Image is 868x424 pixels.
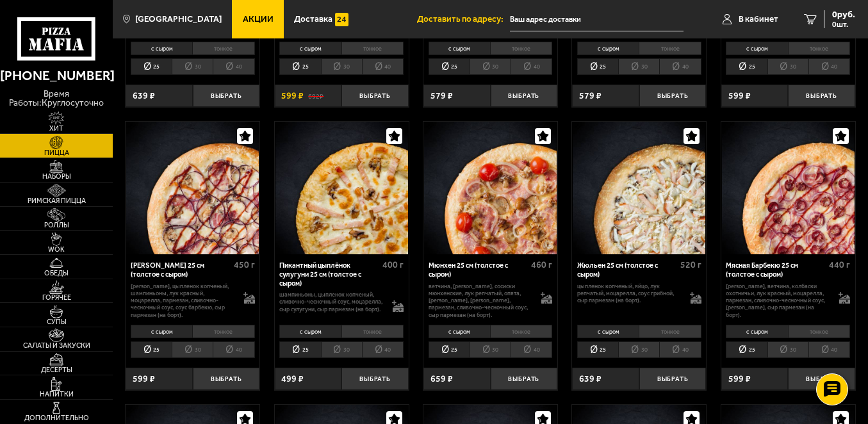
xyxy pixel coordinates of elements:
img: Мюнхен 25 см (толстое с сыром) [424,122,557,254]
span: 659 ₽ [430,375,453,384]
span: 599 ₽ [281,92,304,101]
p: цыпленок копченый, яйцо, лук репчатый, моцарелла, соус грибной, сыр пармезан (на борт). [577,282,681,304]
button: Выбрать [341,368,409,390]
span: 499 ₽ [281,375,304,384]
li: с сыром [726,42,787,55]
button: Выбрать [193,368,260,390]
a: Жюльен 25 см (толстое с сыром) [572,122,706,254]
p: [PERSON_NAME], ветчина, колбаски охотничьи, лук красный, моцарелла, пармезан, сливочно-чесночный ... [726,282,830,318]
span: 579 ₽ [430,92,453,101]
span: 579 ₽ [579,92,602,101]
li: 30 [618,341,659,358]
button: Выбрать [639,85,707,107]
span: В кабинет [739,15,778,24]
li: 30 [321,58,362,75]
li: 25 [577,58,618,75]
button: Выбрать [193,85,260,107]
li: тонкое [192,325,254,338]
li: 25 [726,341,767,358]
li: тонкое [341,325,404,338]
li: 30 [172,58,213,75]
li: с сыром [131,42,192,55]
li: с сыром [577,325,639,338]
button: Выбрать [788,85,855,107]
span: 520 г [680,259,701,270]
li: 40 [511,341,552,358]
img: 15daf4d41897b9f0e9f617042186c801.svg [335,13,348,26]
li: с сыром [429,42,490,55]
li: 40 [362,341,404,358]
li: с сыром [279,325,341,338]
li: 40 [659,341,701,358]
div: Жюльен 25 см (толстое с сыром) [577,261,677,279]
li: 30 [172,341,213,358]
li: 30 [767,58,808,75]
button: Выбрать [491,368,558,390]
li: 40 [213,341,254,358]
li: 40 [511,58,552,75]
li: тонкое [639,42,701,55]
button: Выбрать [341,85,409,107]
li: тонкое [341,42,404,55]
li: 25 [279,58,320,75]
li: с сыром [429,325,490,338]
li: с сыром [279,42,341,55]
li: 25 [726,58,767,75]
span: 0 руб. [832,10,855,19]
button: Выбрать [491,85,558,107]
a: Чикен Барбекю 25 см (толстое с сыром) [126,122,259,254]
span: 440 г [829,259,850,270]
span: 599 ₽ [133,375,155,384]
div: Пикантный цыплёнок сулугуни 25 см (толстое с сыром) [279,261,379,288]
li: 30 [470,58,511,75]
span: 639 ₽ [133,92,155,101]
img: Мясная Барбекю 25 см (толстое с сыром) [722,122,855,254]
span: 400 г [382,259,404,270]
li: 30 [618,58,659,75]
li: 25 [279,341,320,358]
span: 599 ₽ [728,375,751,384]
span: 599 ₽ [728,92,751,101]
li: 40 [808,58,850,75]
li: 25 [577,341,618,358]
p: [PERSON_NAME], цыпленок копченый, шампиньоны, лук красный, моцарелла, пармезан, сливочно-чесночны... [131,282,234,318]
li: тонкое [192,42,254,55]
span: 639 ₽ [579,375,602,384]
span: Акции [243,15,274,24]
span: [GEOGRAPHIC_DATA] [135,15,222,24]
li: тонкое [639,325,701,338]
li: с сыром [726,325,787,338]
span: Доставка [294,15,332,24]
button: Выбрать [639,368,707,390]
li: с сыром [131,325,192,338]
li: 40 [213,58,254,75]
li: 40 [808,341,850,358]
p: ветчина, [PERSON_NAME], сосиски мюнхенские, лук репчатый, опята, [PERSON_NAME], [PERSON_NAME], па... [429,282,532,318]
button: Выбрать [788,368,855,390]
li: 25 [429,341,470,358]
li: 25 [131,341,172,358]
li: тонкое [788,325,850,338]
img: Пикантный цыплёнок сулугуни 25 см (толстое с сыром) [275,122,408,254]
li: тонкое [788,42,850,55]
div: Мясная Барбекю 25 см (толстое с сыром) [726,261,826,279]
a: Пикантный цыплёнок сулугуни 25 см (толстое с сыром) [275,122,409,254]
span: 450 г [234,259,255,270]
li: 40 [659,58,701,75]
span: 0 шт. [832,20,855,28]
li: тонкое [490,325,552,338]
img: Жюльен 25 см (толстое с сыром) [573,122,705,254]
p: шампиньоны, цыпленок копченый, сливочно-чесночный соус, моцарелла, сыр сулугуни, сыр пармезан (на... [279,291,383,313]
img: Чикен Барбекю 25 см (толстое с сыром) [126,122,259,254]
li: с сыром [577,42,639,55]
li: 30 [470,341,511,358]
input: Ваш адрес доставки [510,8,684,31]
li: 25 [429,58,470,75]
a: Мюнхен 25 см (толстое с сыром) [423,122,557,254]
li: тонкое [490,42,552,55]
span: Россия, Санкт-Петербург, улица Академика Байкова, 11к1 [510,8,684,31]
li: 40 [362,58,404,75]
span: 460 г [531,259,552,270]
li: 25 [131,58,172,75]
